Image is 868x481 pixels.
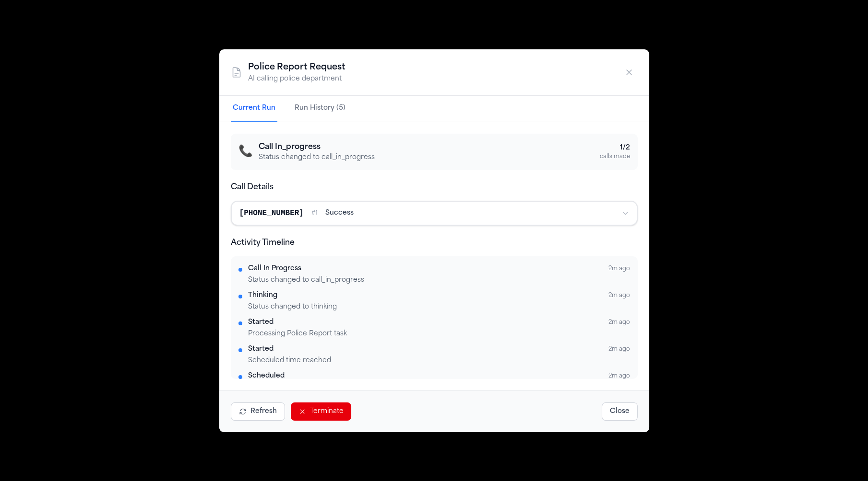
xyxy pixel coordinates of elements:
h4: Call Details [231,182,638,193]
button: Current Run [231,96,277,122]
div: Processing Police Report task [248,329,630,339]
div: Thinking [248,291,277,300]
h3: Call In_progress [259,141,375,153]
div: Status changed to thinking [248,302,630,312]
span: 📞 [238,144,253,160]
div: Scheduled time reached [248,356,630,366]
div: [PHONE_NUMBER] [239,207,304,219]
div: Status changed to call_in_progress [248,275,630,285]
h2: Police Report Request [248,61,345,74]
span: success [325,208,354,218]
div: Started [248,344,273,354]
p: AI calling police department [248,74,345,84]
span: 2m ago [608,265,630,273]
button: Run History (5) [293,96,347,122]
button: Terminate [291,402,351,421]
div: 1 / 2 [600,143,630,153]
div: Scheduled [248,371,285,381]
button: Close [602,402,638,421]
button: Refresh [231,402,285,421]
span: 2m ago [608,292,630,299]
div: Call In Progress [248,264,301,274]
h4: Activity Timeline [231,237,638,249]
span: 2m ago [608,345,630,353]
div: Started [248,318,273,327]
p: Status changed to call_in_progress [259,153,375,162]
span: 2m ago [608,372,630,380]
button: [PHONE_NUMBER]#1success [232,202,637,225]
span: # 1 [311,209,318,217]
span: 2m ago [608,319,630,326]
div: calls made [600,153,630,160]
